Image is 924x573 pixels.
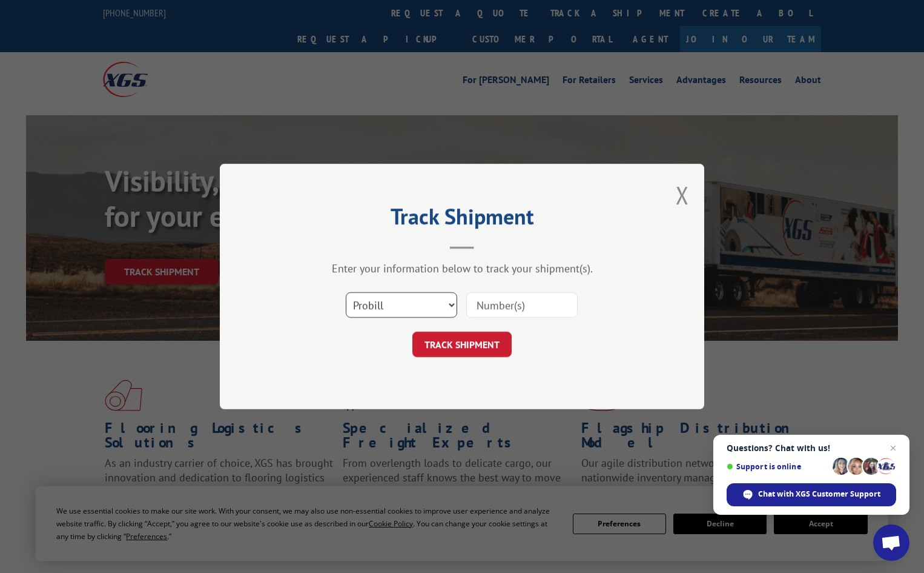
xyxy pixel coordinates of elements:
input: Number(s) [466,292,578,318]
h2: Track Shipment [280,208,644,231]
button: TRACK SHIPMENT [412,332,512,357]
div: Chat with XGS Customer Support [727,483,896,506]
span: Questions? Chat with us! [727,443,896,453]
div: Open chat [873,524,909,561]
div: Enter your information below to track your shipment(s). [280,261,644,275]
span: Chat with XGS Customer Support [758,489,880,500]
span: Support is online [727,462,828,471]
span: Close chat [886,441,900,455]
button: Close modal [676,179,689,211]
